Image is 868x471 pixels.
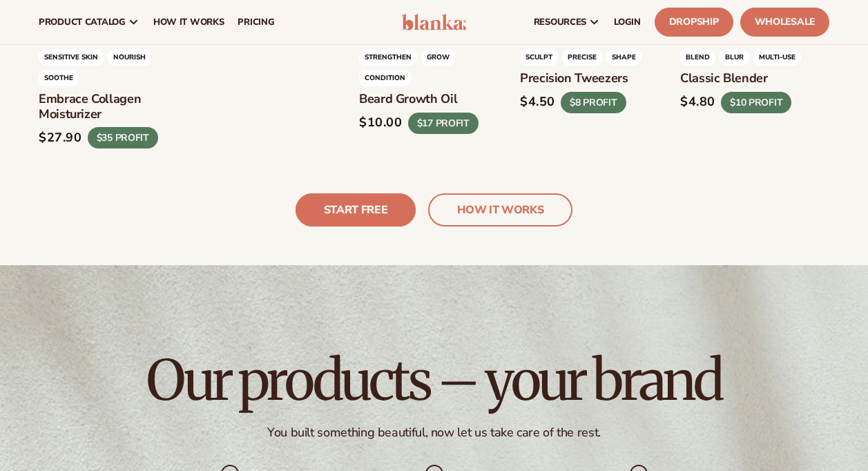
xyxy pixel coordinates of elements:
[534,17,586,28] span: resources
[720,50,749,66] span: blur
[520,72,669,87] h3: Precision tweezers
[88,128,158,149] div: $35 PROFIT
[359,116,403,131] div: $10.00
[267,425,601,441] div: You built something beautiful, now let us take care of the rest.
[520,50,558,66] span: sculpt
[606,50,642,66] span: shape
[39,93,188,122] h3: Embrace collagen moisturizer
[740,8,829,37] a: Wholesale
[680,72,829,87] h3: Classic blender
[296,193,416,227] a: START FREE
[359,70,411,87] span: condition
[39,131,82,146] div: $27.90
[680,95,715,110] div: $4.80
[238,17,274,28] span: pricing
[680,50,715,66] span: blend
[408,113,479,134] div: $17 PROFIT
[39,50,104,66] span: sensitive skin
[146,353,721,408] h2: Our products – your brand
[359,50,417,66] span: strengthen
[428,193,572,227] a: HOW IT WORKS
[402,14,467,30] img: logo
[153,17,224,28] span: How It Works
[421,50,455,66] span: grow
[655,8,733,37] a: Dropship
[562,50,602,66] span: precise
[561,92,626,113] div: $8 PROFIT
[614,17,641,28] span: LOGIN
[520,95,555,110] div: $4.50
[721,92,791,113] div: $10 PROFIT
[39,17,126,28] span: product catalog
[108,50,151,66] span: nourish
[753,50,801,66] span: multi-use
[39,70,79,87] span: soothe
[359,93,508,108] h3: Beard growth oil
